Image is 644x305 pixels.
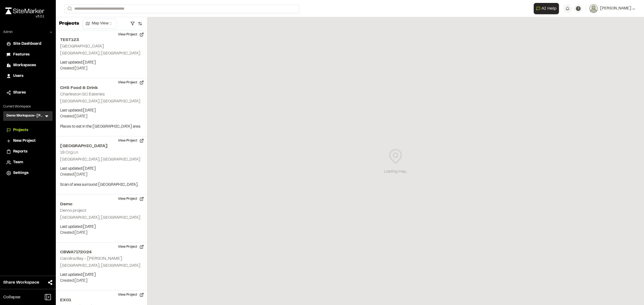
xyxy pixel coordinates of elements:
a: Site Dashboard [6,41,49,47]
p: [GEOGRAPHIC_DATA], [GEOGRAPHIC_DATA] [60,99,143,105]
h2: Carolina Bay - [PERSON_NAME] [60,257,122,261]
p: [GEOGRAPHIC_DATA], [GEOGRAPHIC_DATA] [60,215,143,221]
p: [GEOGRAPHIC_DATA], [GEOGRAPHIC_DATA] [60,263,143,269]
a: Shares [6,90,49,96]
h2: TEST123 [60,37,143,43]
button: View Project [115,291,147,299]
h2: CHS Food & Drink [60,85,143,91]
span: Share Workspace [3,279,39,286]
button: Search [64,4,74,13]
button: View Project [115,195,147,203]
p: Last updated: [DATE] [60,166,143,172]
span: Shares [13,90,26,96]
button: View Project [115,30,147,39]
button: [PERSON_NAME] [589,4,635,13]
h2: 19 Crg Ln [60,151,78,154]
p: Last updated: [DATE] [60,224,143,230]
a: Projects [6,127,49,133]
a: New Project [6,138,49,144]
div: Open AI Assistant [534,3,561,14]
p: Current Workspace [3,104,53,109]
span: Collapse [3,294,20,300]
span: Site Dashboard [13,41,41,47]
span: Team [13,159,23,165]
h2: [GEOGRAPHIC_DATA] [60,44,104,48]
h2: CBWA7172024 [60,249,143,255]
p: Admin [3,30,13,35]
p: Last updated: [DATE] [60,108,143,114]
h3: Demo Workspace- [PERSON_NAME] [6,113,44,119]
button: View Project [115,243,147,251]
p: Last updated: [DATE] [60,272,143,278]
h2: Demo [60,201,143,207]
span: AI Help [541,5,557,12]
h2: Demo project [60,209,86,213]
span: Settings [13,170,28,176]
h2: EX01 [60,297,143,303]
a: Features [6,52,49,58]
button: View Project [115,136,147,145]
button: Open AI Assistant [534,3,559,14]
img: User [589,4,598,13]
span: Features [13,52,30,58]
div: Oh geez...please don't... [5,14,44,19]
p: Created: [DATE] [60,66,143,72]
p: Created: [DATE] [60,172,143,178]
h2: [GEOGRAPHIC_DATA] [60,143,143,149]
h2: Charleston SC Eateries [60,92,105,96]
p: Projects [59,20,79,27]
p: Created: [DATE] [60,230,143,236]
span: Users [13,73,23,79]
p: Scan of area surround [GEOGRAPHIC_DATA]. [60,182,143,188]
span: [PERSON_NAME] [600,6,631,12]
p: Last updated: [DATE] [60,60,143,66]
a: Users [6,73,49,79]
p: [GEOGRAPHIC_DATA], [GEOGRAPHIC_DATA] [60,157,143,163]
button: View Project [115,78,147,87]
p: Created: [DATE] [60,278,143,284]
div: Loading map... [384,169,407,175]
span: New Project [13,138,36,144]
span: Projects [13,127,28,133]
span: Reports [13,149,27,155]
img: rebrand.png [5,8,44,14]
a: Workspaces [6,62,49,68]
span: Workspaces [13,62,36,68]
p: Created: [DATE] [60,114,143,120]
a: Reports [6,149,49,155]
p: Places to eat in the [GEOGRAPHIC_DATA] area. [60,124,143,130]
p: [GEOGRAPHIC_DATA], [GEOGRAPHIC_DATA] [60,51,143,57]
a: Settings [6,170,49,176]
a: Team [6,159,49,165]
